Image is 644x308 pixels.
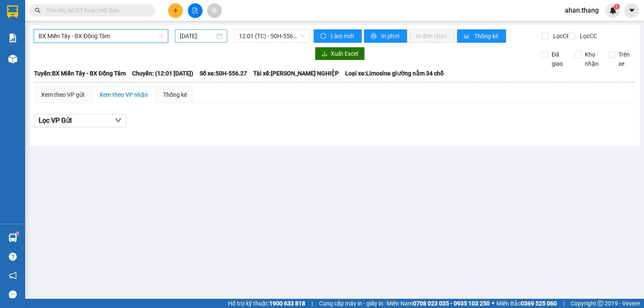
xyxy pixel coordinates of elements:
span: Lọc CC [576,31,598,41]
span: Cung cấp máy in - giấy in: [319,299,384,308]
span: Chuyến: (12:01 [DATE]) [132,69,193,78]
span: caret-down [628,7,636,14]
span: sync [320,33,327,40]
strong: 1900 633 818 [269,300,305,307]
img: warehouse-icon [8,233,17,242]
span: Số xe: 50H-556.27 [200,69,247,78]
span: Kho nhận [582,50,602,68]
span: ahan.thang [558,5,605,16]
button: printerIn phơi [364,29,407,43]
span: down [115,117,122,124]
button: file-add [188,3,203,18]
span: BX Miền Tây - BX Đồng Tâm [39,30,163,42]
span: bar-chart [464,33,471,40]
button: caret-down [624,3,639,18]
button: Lọc VP Gửi [34,114,126,127]
span: plus [173,8,179,13]
span: In phơi [381,31,400,41]
span: Thống kê [474,31,499,41]
button: plus [168,3,183,18]
span: Miền Bắc [496,299,557,308]
img: warehouse-icon [8,54,17,63]
sup: 1 [614,4,620,10]
span: search [35,8,41,13]
div: Xem theo VP gửi [41,90,84,99]
img: icon-new-feature [609,7,617,14]
strong: 0369 525 060 [521,300,557,307]
span: Tài xế: [PERSON_NAME] NGHIỆP [253,69,339,78]
b: Tuyến: BX Miền Tây - BX Đồng Tâm [34,70,126,77]
span: Lọc CR [550,31,571,41]
div: Xem theo VP nhận [99,90,148,99]
span: question-circle [9,253,17,261]
span: ⚪️ [492,302,494,305]
span: Đã giao [548,50,569,68]
span: file-add [192,8,198,13]
button: bar-chartThống kê [457,29,506,43]
button: In đơn chọn [409,29,455,43]
span: | [312,299,313,308]
strong: 0708 023 035 - 0935 103 250 [413,300,490,307]
span: 1 [615,4,618,10]
span: Làm mới [331,31,355,41]
img: solution-icon [8,34,17,42]
span: 12:01 (TC) - 50H-556.27 [239,30,305,42]
span: Hỗ trợ kỹ thuật: [228,299,305,308]
span: Loại xe: Limosine giường nằm 34 chỗ [345,69,444,78]
div: Thống kê [163,90,187,99]
span: aim [211,8,217,13]
span: printer [371,33,378,40]
input: Tìm tên, số ĐT hoặc mã đơn [46,6,145,15]
span: notification [9,272,17,280]
input: 13/10/2025 [180,31,214,41]
sup: 1 [16,232,18,235]
span: copyright [597,300,603,306]
span: Trên xe [615,50,636,68]
img: logo-vxr [7,5,18,18]
button: downloadXuất Excel [315,47,365,60]
button: syncLàm mới [314,29,362,43]
span: | [563,299,564,308]
span: message [9,290,17,298]
span: Lọc VP Gửi [39,115,72,126]
button: aim [207,3,222,18]
span: Miền Nam [387,299,490,308]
